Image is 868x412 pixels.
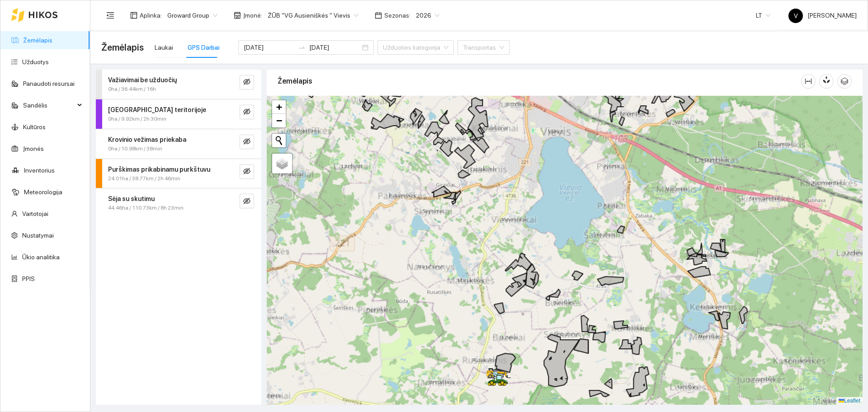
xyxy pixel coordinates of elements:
[23,145,44,152] a: Įmonės
[22,58,49,66] a: Užduotys
[96,99,261,129] div: [GEOGRAPHIC_DATA] teritorijoje0ha / 9.92km / 2h 30mineye-invisible
[96,159,261,188] div: Purškimas prikabinamu purkštuvu24.01ha / 38.77km / 2h 46mineye-invisible
[106,11,114,19] span: menu-fold
[243,108,250,117] span: eye-invisible
[309,42,360,52] input: Pabaigos data
[108,166,210,173] strong: Purškimas prikabinamu purkštuvu
[188,42,220,52] div: GPS Darbai
[22,232,54,239] a: Nustatymai
[375,12,382,19] span: calendar
[839,398,860,404] a: Leaflet
[272,154,292,173] a: Layers
[756,9,770,22] span: LT
[24,188,62,196] a: Meteorologija
[243,197,250,206] span: eye-invisible
[23,80,75,87] a: Panaudoti resursai
[130,12,137,19] span: layout
[298,44,306,51] span: to
[272,134,286,147] button: Initiate a new search
[243,78,250,87] span: eye-invisible
[108,174,180,183] span: 24.01ha / 38.77km / 2h 46min
[243,138,250,146] span: eye-invisible
[272,100,286,114] a: Zoom in
[23,96,75,114] span: Sandėlis
[140,10,162,20] span: Aplinka :
[278,68,801,94] div: Žemėlapis
[240,135,254,149] button: eye-invisible
[240,75,254,89] button: eye-invisible
[101,6,119,24] button: menu-fold
[794,9,798,23] span: V
[22,253,60,261] a: Ūkio analitika
[801,74,816,89] button: column-width
[240,164,254,179] button: eye-invisible
[298,44,306,51] span: swap-right
[23,123,46,131] a: Kultūros
[155,42,173,52] div: Laukai
[108,76,177,84] strong: Važiavimai be užduočių
[22,210,48,217] a: Vartotojai
[22,275,35,282] a: PPIS
[416,9,439,22] span: 2026
[96,188,261,218] div: Sėja su skutimu44.46ha / 110.73km / 8h 23mineye-invisible
[108,136,186,143] strong: Krovinio vežimas priekaba
[276,115,282,126] span: −
[384,10,410,20] span: Sezonas :
[167,9,217,22] span: Groward Group
[272,114,286,127] a: Zoom out
[108,145,162,153] span: 0ha / 10.98km / 38min
[244,42,295,52] input: Pradžios data
[240,194,254,208] button: eye-invisible
[108,195,155,202] strong: Sėja su skutimu
[108,106,206,113] strong: [GEOGRAPHIC_DATA] teritorijoje
[234,12,241,19] span: shop
[108,204,184,212] span: 44.46ha / 110.73km / 8h 23min
[802,78,815,85] span: column-width
[276,101,282,112] span: +
[24,167,55,174] a: Inventorius
[268,9,359,22] span: ŽŪB "VG Ausieniškės " Vievis
[108,115,166,123] span: 0ha / 9.92km / 2h 30min
[23,37,52,44] a: Žemėlapis
[96,70,261,99] div: Važiavimai be užduočių0ha / 36.44km / 16heye-invisible
[243,168,250,176] span: eye-invisible
[101,40,144,55] span: Žemėlapis
[240,105,254,119] button: eye-invisible
[96,129,261,159] div: Krovinio vežimas priekaba0ha / 10.98km / 38mineye-invisible
[243,10,262,20] span: Įmonė :
[788,12,857,19] span: [PERSON_NAME]
[108,85,156,94] span: 0ha / 36.44km / 16h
